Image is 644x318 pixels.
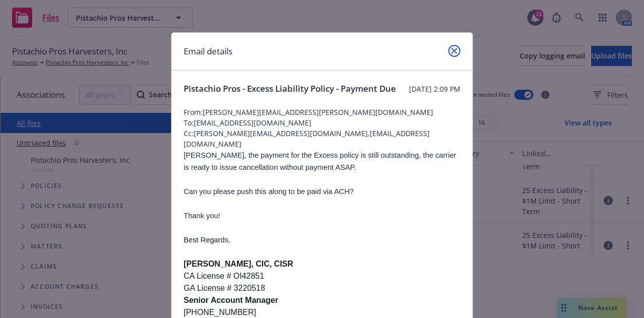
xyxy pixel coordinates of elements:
span: [PERSON_NAME], the payment for the Excess policy is still outstanding, the carrier is ready to is... [184,151,456,171]
span: [DATE] 2:09 PM [409,84,460,94]
span: Cc: [PERSON_NAME][EMAIL_ADDRESS][DOMAIN_NAME],[EMAIL_ADDRESS][DOMAIN_NAME] [184,128,460,149]
span: Pistachio Pros - Excess Liability Policy - Payment Due [184,83,396,95]
span: Best Regards, [184,236,230,244]
span: Can you please push this along to be paid via ACH? [184,187,354,196]
span: Thank you! [184,212,220,220]
span: GA License # 3220518 [184,284,265,292]
h1: Email details [184,45,232,58]
span: To: [EMAIL_ADDRESS][DOMAIN_NAME] [184,117,460,128]
span: From: [PERSON_NAME][EMAIL_ADDRESS][PERSON_NAME][DOMAIN_NAME] [184,107,460,117]
a: close [448,45,460,57]
span: CA License # OI42851 [184,272,264,280]
span: Senior Account Manager [184,296,278,304]
span: [PHONE_NUMBER] [184,308,256,316]
span: [PERSON_NAME], CIC, CISR [184,260,293,268]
